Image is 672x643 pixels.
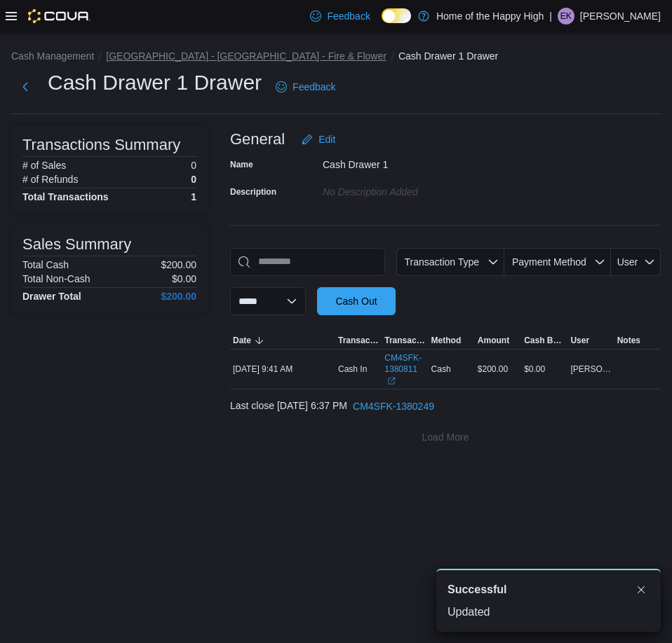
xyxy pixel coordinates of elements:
[398,50,498,62] button: Cash Drawer 1 Drawer
[617,256,638,268] span: User
[335,332,382,349] button: Transaction Type
[448,581,506,598] span: Successful
[614,332,661,349] button: Notes
[549,8,552,25] p: |
[521,361,567,378] div: $0.00
[270,73,341,101] a: Feedback
[22,259,69,270] h6: Total Cash
[431,335,462,346] span: Method
[382,8,411,23] input: Dark Mode
[230,159,253,170] label: Name
[431,364,451,375] span: Cash
[524,335,565,346] span: Cash Back
[396,248,504,276] button: Transaction Type
[384,352,425,386] a: CM4SFK-1380811External link
[327,9,370,23] span: Feedback
[22,174,78,185] h6: # of Refunds
[11,49,661,66] nav: An example of EuiBreadcrumbs
[230,392,661,420] div: Last close [DATE] 6:37 PM
[22,273,90,284] h6: Total Non-Cash
[230,248,385,276] input: This is a search bar. As you type, the results lower in the page will automatically filter.
[323,181,511,198] div: No Description added
[230,131,285,148] h3: General
[22,191,109,202] h4: Total Transactions
[22,236,131,253] h3: Sales Summary
[296,125,341,153] button: Edit
[558,8,574,25] div: Evan Kaybidge
[230,332,335,349] button: Date
[22,160,66,171] h6: # of Sales
[172,273,196,284] p: $0.00
[353,399,434,413] span: CM4SFK-1380249
[475,332,521,349] button: Amount
[570,364,611,375] span: [PERSON_NAME]
[48,69,262,97] h1: Cash Drawer 1 Drawer
[191,191,196,202] h4: 1
[448,604,650,621] div: Updated
[404,256,479,268] span: Transaction Type
[580,8,661,25] p: [PERSON_NAME]
[338,335,379,346] span: Transaction Type
[633,581,650,598] button: Dismiss toast
[233,335,251,346] span: Date
[11,73,39,101] button: Next
[512,256,586,268] span: Payment Method
[11,50,94,62] button: Cash Management
[429,332,475,349] button: Method
[504,248,611,276] button: Payment Method
[611,248,661,276] button: User
[230,423,661,451] button: Load More
[387,377,396,385] svg: External link
[191,160,196,171] p: 0
[317,287,396,315] button: Cash Out
[293,80,335,94] span: Feedback
[304,2,375,30] a: Feedback
[318,132,335,146] span: Edit
[22,291,81,302] h4: Drawer Total
[230,361,335,378] div: [DATE] 9:41 AM
[106,50,387,62] button: [GEOGRAPHIC_DATA] - [GEOGRAPHIC_DATA] - Fire & Flower
[422,430,469,444] span: Load More
[338,364,367,375] p: Cash In
[436,8,544,25] p: Home of the Happy High
[161,259,196,270] p: $200.00
[448,581,650,598] div: Notification
[22,137,180,153] h3: Transactions Summary
[323,153,511,170] div: Cash Drawer 1
[570,335,589,346] span: User
[521,332,567,349] button: Cash Back
[617,335,640,346] span: Notes
[347,392,440,420] button: CM4SFK-1380249
[28,9,90,23] img: Cova
[384,335,425,346] span: Transaction #
[478,335,509,346] span: Amount
[191,174,196,185] p: 0
[382,332,428,349] button: Transaction #
[567,332,614,349] button: User
[478,364,508,375] span: $200.00
[560,8,572,25] span: EK
[230,186,276,198] label: Description
[335,294,377,308] span: Cash Out
[161,291,196,302] h4: $200.00
[382,23,382,24] span: Dark Mode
